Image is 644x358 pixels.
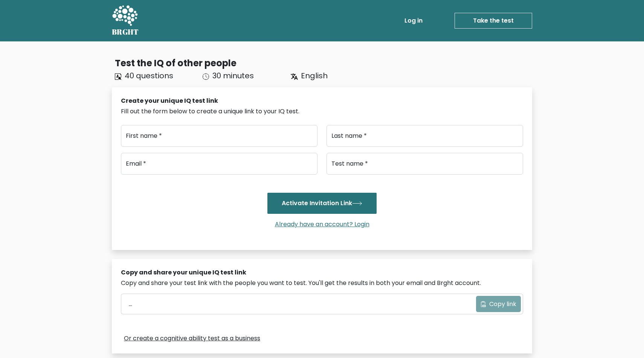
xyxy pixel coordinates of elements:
[301,70,328,81] span: English
[121,96,523,105] div: Create your unique IQ test link
[115,56,532,70] div: Test the IQ of other people
[121,125,317,147] input: First name
[112,3,139,38] a: BRGHT
[112,27,139,37] h5: BRGHT
[121,279,523,288] div: Copy and share your test link with the people you want to test. You'll get the results in both yo...
[401,13,426,28] a: Log in
[125,70,173,81] span: 40 questions
[455,13,532,29] a: Take the test
[327,153,523,175] input: Test name
[267,193,377,214] button: Activate Invitation Link
[121,268,523,277] div: Copy and share your unique IQ test link
[327,125,523,147] input: Last name
[272,220,372,229] a: Already have an account? Login
[121,107,523,116] div: Fill out the form below to create a unique link to your IQ test.
[121,153,317,175] input: Email
[124,334,260,343] a: Or create a cognitive ability test as a business
[212,70,254,81] span: 30 minutes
